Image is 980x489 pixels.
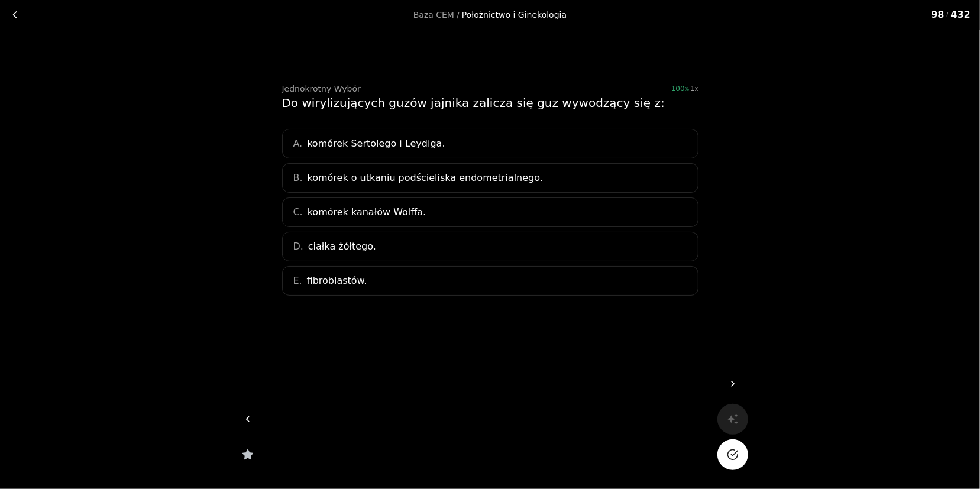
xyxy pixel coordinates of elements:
div: 1 [690,85,698,93]
button: Na pewno? [717,439,748,470]
span: E. [293,274,302,288]
span: 100 [671,85,690,93]
div: Do wirylizujących guzów jajnika zalicza się guz wywodzący się z: [282,96,698,110]
div: Jednokrotny Wybór [282,85,361,93]
span: komórek Sertolego i Leydiga. [307,137,445,151]
div: C.komórek kanałów Wolffa. [282,197,698,227]
span: D. [293,239,303,254]
span: fibroblastów. [307,274,367,288]
span: A. [293,137,303,151]
div: 98 432 [931,8,975,22]
div: B.komórek o utkaniu podścieliska endometrialnego. [282,163,698,193]
span: komórek o utkaniu podścieliska endometrialnego. [308,171,543,185]
span: / [947,8,949,22]
div: A.komórek Sertolego i Leydiga. [282,129,698,158]
span: ciałka żółtego. [308,239,376,254]
div: 100% [671,85,698,93]
span: / [457,11,460,19]
div: E.fibroblastów. [282,266,698,296]
a: Baza CEM [413,11,454,19]
div: Położnictwo i Ginekologia [462,11,567,19]
span: B. [293,171,303,185]
span: C. [293,205,303,219]
div: D.ciałka żółtego. [282,232,698,261]
span: komórek kanałów Wolffa. [308,205,426,219]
